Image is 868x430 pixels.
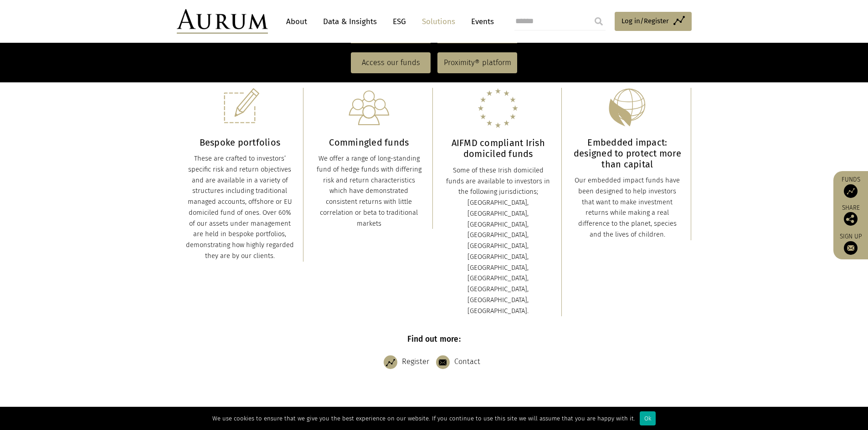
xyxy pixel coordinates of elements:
[844,212,858,226] img: Share this post
[444,137,553,159] h3: AIFMD compliant Irish domiciled funds
[640,411,656,425] div: Ok
[573,175,682,240] div: Our embedded impact funds have been designed to help investors that want to make investment retur...
[186,153,294,262] div: These are crafted to investors’ specific risk and return objectives and are available in a variet...
[186,137,294,148] h3: Bespoke portfolios
[615,12,692,31] a: Log in/Register
[437,52,517,73] a: Proximity® platform
[177,334,692,344] h6: Find out more:
[590,12,608,30] input: Submit
[417,13,460,30] a: Solutions
[388,13,411,30] a: ESG
[436,351,485,374] a: Contact
[838,233,863,255] a: Sign up
[467,13,494,30] a: Events
[621,15,669,26] span: Log in/Register
[844,184,858,198] img: Access Funds
[444,165,553,317] div: Some of these Irish domiciled funds are available to investors in the following jurisdictions; [G...
[844,241,858,255] img: Sign up to our newsletter
[838,176,863,198] a: Funds
[282,13,312,30] a: About
[318,13,381,30] a: Data & Insights
[351,52,431,73] a: Access our funds
[315,137,423,148] h3: Commingled funds
[838,205,863,226] div: Share
[177,9,268,34] img: Aurum
[315,153,423,229] div: We offer a range of long-standing fund of hedge funds with differing risk and return characterist...
[384,351,434,374] a: Register
[573,137,682,170] h3: Embedded impact: designed to protect more than capital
